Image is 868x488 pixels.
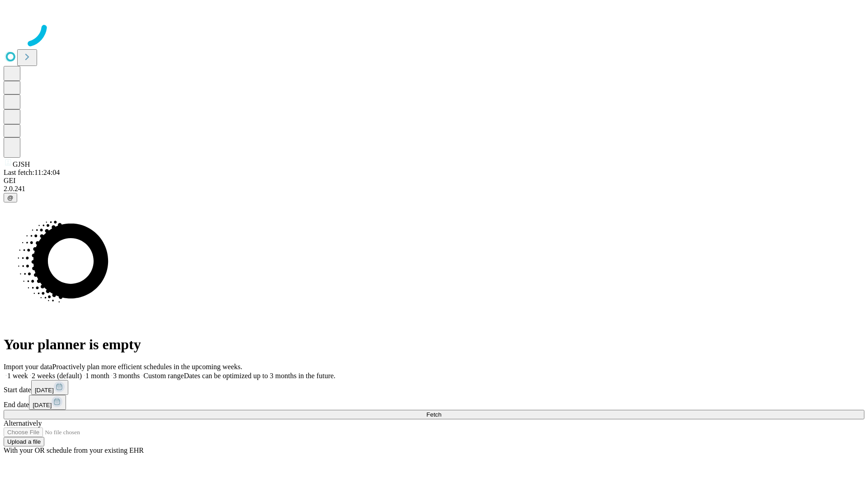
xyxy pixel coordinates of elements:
[13,160,30,168] span: GJSH
[29,395,66,410] button: [DATE]
[32,372,82,380] span: 2 weeks (default)
[426,411,441,418] span: Fetch
[33,402,52,408] span: [DATE]
[4,193,17,202] button: @
[113,372,140,380] span: 3 months
[35,387,54,394] span: [DATE]
[4,336,864,353] h1: Your planner is empty
[4,185,864,193] div: 2.0.241
[4,419,42,427] span: Alternatively
[85,372,109,380] span: 1 month
[31,380,68,395] button: [DATE]
[7,372,28,380] span: 1 week
[4,169,60,176] span: Last fetch: 11:24:04
[4,177,864,185] div: GEI
[4,363,52,371] span: Import your data
[4,395,864,410] div: End date
[4,410,864,419] button: Fetch
[184,372,335,380] span: Dates can be optimized up to 3 months in the future.
[7,194,14,201] span: @
[4,380,864,395] div: Start date
[143,372,184,380] span: Custom range
[4,446,144,454] span: With your OR schedule from your existing EHR
[4,437,44,446] button: Upload a file
[52,363,242,371] span: Proactively plan more efficient schedules in the upcoming weeks.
